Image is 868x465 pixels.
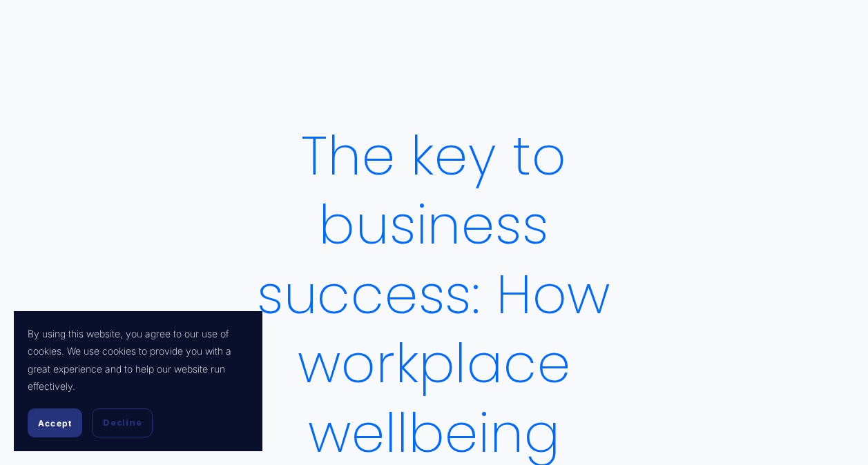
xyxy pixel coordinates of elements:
span: Decline [103,417,142,429]
span: Accept [38,418,72,428]
button: Accept [28,408,82,437]
p: By using this website, you agree to our use of cookies. We use cookies to provide you with a grea... [28,325,249,395]
button: Decline [92,408,153,437]
section: Cookie banner [14,311,262,451]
